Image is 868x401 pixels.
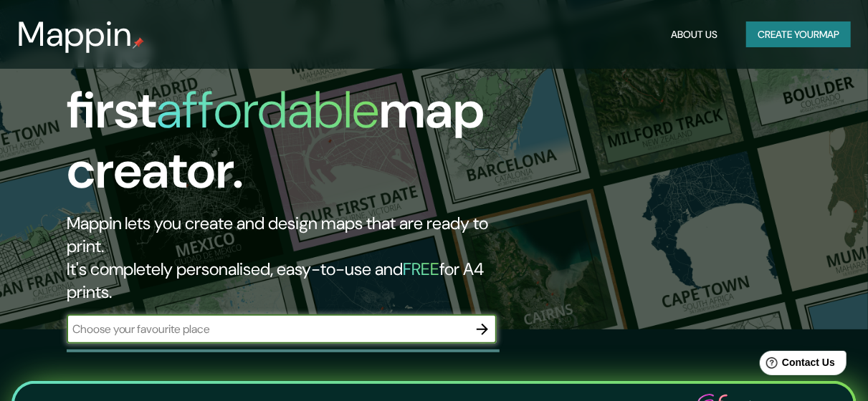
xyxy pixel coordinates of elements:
h1: affordable [157,77,380,143]
button: About Us [665,21,723,48]
img: mappin-pin [133,37,144,49]
h2: Mappin lets you create and design maps that are ready to print. It's completely personalised, eas... [67,212,501,304]
input: Choose your favourite place [67,321,468,337]
h3: Mappin [17,14,133,54]
h1: The first map creator. [67,20,501,212]
h5: FREE [404,258,440,280]
iframe: Help widget launcher [740,345,852,385]
button: Create yourmap [746,21,851,48]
